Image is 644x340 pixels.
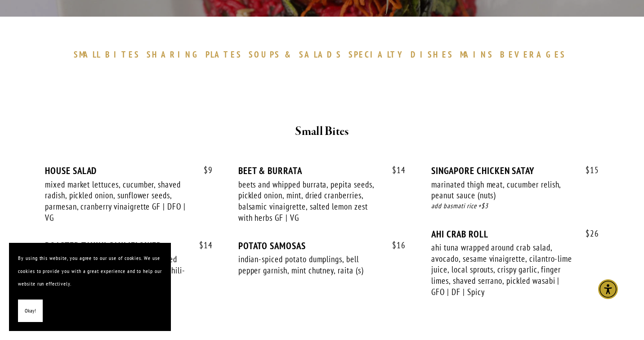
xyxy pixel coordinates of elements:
[195,165,213,175] span: 9
[392,165,397,175] span: $
[460,49,494,60] span: MAINS
[411,49,453,60] span: DISHES
[431,242,573,298] div: ahi tuna wrapped around crab salad, avocado, sesame vinaigrette, cilantro-lime juice, local sprou...
[147,49,201,60] span: SHARING
[238,254,380,276] div: indian-spiced potato dumplings, bell pepper garnish, mint chutney, raita (s)
[25,304,36,318] span: Okay!
[249,49,346,60] a: SOUPS&SALADS
[190,240,213,251] span: 14
[204,165,208,175] span: $
[431,228,599,240] div: AHI CRAB ROLL
[383,165,406,175] span: 14
[238,179,380,224] div: beets and whipped burrata, pepita seeds, pickled onion, mint, dried cranberries, balsamic vinaigr...
[500,49,570,60] a: BEVERAGES
[18,252,162,291] p: By using this website, you agree to our use of cookies. We use cookies to provide you with a grea...
[147,49,246,60] a: SHARINGPLATES
[431,201,599,211] div: add basmati rice +$3
[74,49,101,60] span: SMALL
[18,300,43,322] button: Okay!
[460,49,498,60] a: MAINS
[199,240,204,251] span: $
[238,240,406,251] div: POTATO SAMOSAS
[431,179,573,201] div: marinated thigh meat, cucumber relish, peanut sauce (nuts)
[349,49,457,60] a: SPECIALTYDISHES
[74,49,144,60] a: SMALLBITES
[45,240,213,251] div: ROASTED TAHINI CAULIFLOWER
[598,279,618,299] div: Accessibility Menu
[577,165,599,175] span: 15
[295,124,349,139] strong: Small Bites
[349,49,406,60] span: SPECIALTY
[586,228,590,239] span: $
[9,243,171,331] section: Cookie banner
[45,179,187,224] div: mixed market lettuces, cucumber, shaved radish, pickled onion, sunflower seeds, parmesan, cranber...
[45,165,213,176] div: HOUSE SALAD
[238,165,406,176] div: BEET & BURRATA
[105,49,140,60] span: BITES
[206,49,242,60] span: PLATES
[392,240,397,251] span: $
[299,49,342,60] span: SALADS
[285,49,295,60] span: &
[577,228,599,239] span: 26
[383,240,406,251] span: 16
[431,165,599,176] div: SINGAPORE CHICKEN SATAY
[500,49,566,60] span: BEVERAGES
[249,49,280,60] span: SOUPS
[586,165,590,175] span: $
